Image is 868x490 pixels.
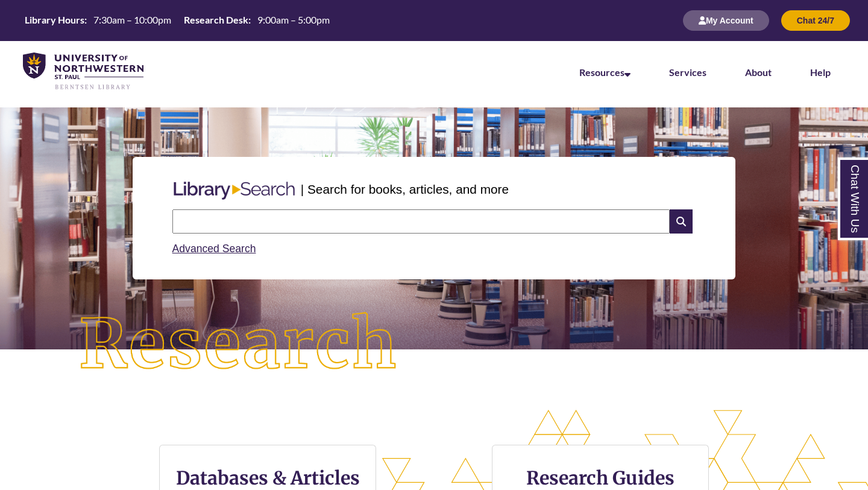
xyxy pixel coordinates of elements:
p: | Search for books, articles, and more [301,180,509,199]
h3: Research Guides [502,466,699,489]
i: Search [670,209,693,234]
h3: Databases & Articles [169,466,366,489]
table: Hours Today [20,13,335,27]
img: UNWSP Library Logo [23,52,143,91]
a: Resources [579,66,631,78]
a: About [745,66,772,78]
img: Libary Search [168,177,301,205]
a: Services [669,66,706,78]
th: Research Desk: [179,13,253,27]
a: Help [810,66,831,78]
th: Library Hours: [20,13,89,27]
a: Hours Today [20,13,335,28]
button: My Account [683,10,769,31]
a: My Account [683,15,769,25]
span: 9:00am – 5:00pm [257,14,330,25]
a: Advanced Search [172,243,256,255]
a: Chat 24/7 [781,15,850,25]
button: Chat 24/7 [781,10,850,31]
span: 7:30am – 10:00pm [93,14,171,25]
img: Research [43,277,434,413]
